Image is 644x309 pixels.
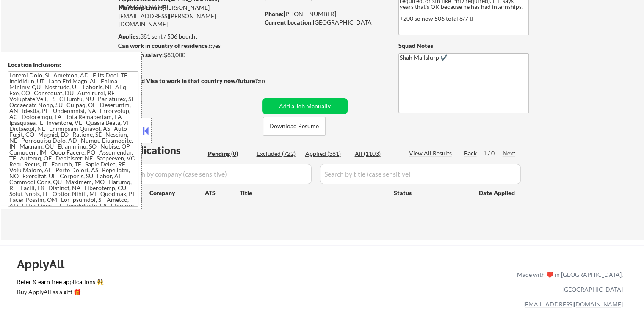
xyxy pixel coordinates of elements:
div: All (1103) [355,149,397,158]
a: [EMAIL_ADDRESS][DOMAIN_NAME] [523,301,623,308]
div: no [258,77,282,85]
a: Buy ApplyAll as a gift 🎁 [17,288,102,298]
div: Title [240,189,386,197]
div: Applications [121,145,205,155]
div: Status [394,185,467,200]
div: yes [118,41,257,50]
div: Buy ApplyAll as a gift 🎁 [17,289,102,295]
div: ATS [205,189,240,197]
div: Company [149,189,205,197]
div: 1 / 0 [483,149,503,157]
div: [PHONE_NUMBER] [265,10,384,18]
div: ApplyAll [17,257,74,271]
div: [GEOGRAPHIC_DATA] [265,18,384,27]
div: Excluded (722) [257,149,299,158]
div: Made with ❤️ in [GEOGRAPHIC_DATA], [GEOGRAPHIC_DATA] [514,267,623,297]
strong: Applies: [118,33,140,40]
div: View All Results [409,149,454,157]
button: Add a Job Manually [262,98,348,114]
input: Search by title (case sensitive) [320,164,521,184]
div: $80,000 [118,51,259,59]
div: Squad Notes [398,41,529,50]
strong: Will need Visa to work in that country now/future?: [119,77,260,84]
div: Date Applied [479,189,516,197]
div: Location Inclusions: [8,61,138,69]
div: Next [503,149,516,157]
strong: Can work in country of residence?: [118,42,212,49]
a: Refer & earn free applications 👯‍♀️ [17,279,340,288]
div: Back [464,149,478,157]
div: [PERSON_NAME][EMAIL_ADDRESS][PERSON_NAME][DOMAIN_NAME] [119,3,259,28]
div: Applied (381) [305,149,348,158]
button: Download Resume [263,117,326,136]
strong: Mailslurp Email: [119,4,163,11]
div: Pending (0) [208,149,250,158]
strong: Current Location: [265,19,313,26]
div: 381 sent / 506 bought [118,32,259,41]
input: Search by company (case sensitive) [121,164,312,184]
strong: Phone: [265,10,284,17]
strong: Minimum salary: [118,51,164,58]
